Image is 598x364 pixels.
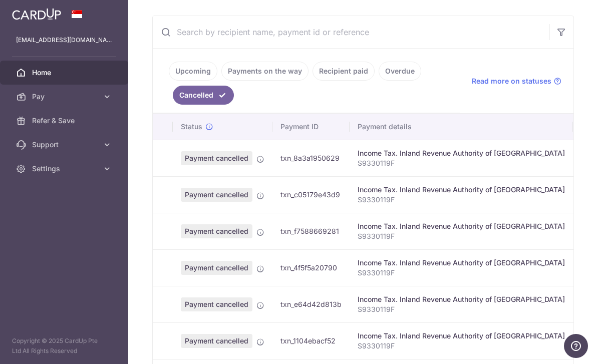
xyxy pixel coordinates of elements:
[472,76,561,86] a: Read more on statuses
[564,334,588,359] iframe: Opens a widget where you can find more information
[272,213,350,249] td: txn_f7588669281
[12,8,61,20] img: CardUp
[379,62,421,81] a: Overdue
[350,114,573,140] th: Payment details
[472,76,551,86] span: Read more on statuses
[221,62,309,81] a: Payments on the way
[181,151,252,165] span: Payment cancelled
[272,322,350,359] td: txn_1104ebacf52
[32,116,98,126] span: Refer & Save
[313,62,375,81] a: Recipient paid
[272,140,350,176] td: txn_8a3a1950629
[358,294,565,304] div: Income Tax. Inland Revenue Authority of [GEOGRAPHIC_DATA]
[358,231,565,241] p: S9330119F
[272,249,350,286] td: txn_4f5f5a20790
[272,114,350,140] th: Payment ID
[32,164,98,174] span: Settings
[358,221,565,231] div: Income Tax. Inland Revenue Authority of [GEOGRAPHIC_DATA]
[173,86,234,105] a: Cancelled
[358,195,565,205] p: S9330119F
[16,35,112,45] p: [EMAIL_ADDRESS][DOMAIN_NAME]
[358,258,565,268] div: Income Tax. Inland Revenue Authority of [GEOGRAPHIC_DATA]
[181,334,252,348] span: Payment cancelled
[181,224,252,238] span: Payment cancelled
[169,62,217,81] a: Upcoming
[272,286,350,322] td: txn_e64d42d813b
[358,268,565,278] p: S9330119F
[358,331,565,341] div: Income Tax. Inland Revenue Authority of [GEOGRAPHIC_DATA]
[181,297,252,311] span: Payment cancelled
[358,158,565,168] p: S9330119F
[272,176,350,213] td: txn_c05179e43d9
[181,261,252,275] span: Payment cancelled
[32,140,98,150] span: Support
[358,341,565,351] p: S9330119F
[358,185,565,195] div: Income Tax. Inland Revenue Authority of [GEOGRAPHIC_DATA]
[181,122,202,132] span: Status
[358,304,565,314] p: S9330119F
[181,188,252,202] span: Payment cancelled
[358,148,565,158] div: Income Tax. Inland Revenue Authority of [GEOGRAPHIC_DATA]
[32,92,98,102] span: Pay
[153,16,549,48] input: Search by recipient name, payment id or reference
[32,68,98,78] span: Home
